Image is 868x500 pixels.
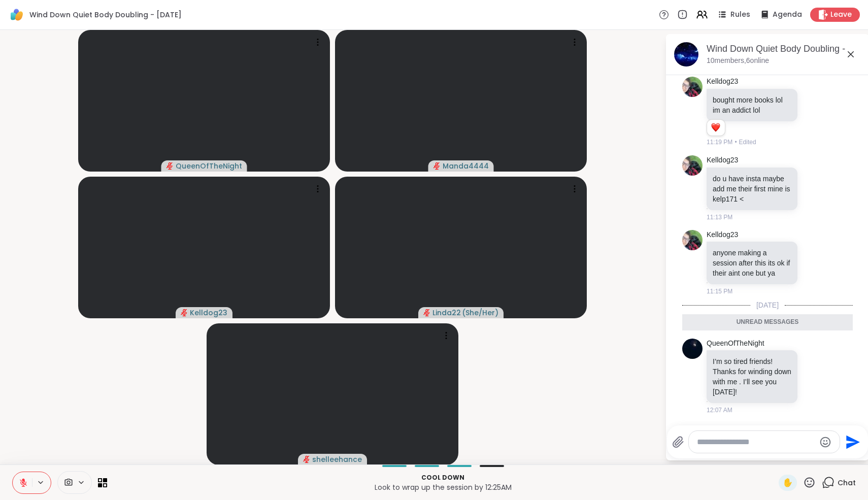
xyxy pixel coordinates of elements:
[682,339,703,359] img: https://sharewell-space-live.sfo3.digitaloceanspaces.com/user-generated/d7277878-0de6-43a2-a937-4...
[707,56,769,66] p: 10 members, 6 online
[8,6,25,23] img: ShareWell Logomark
[707,287,732,296] span: 11:15 PM
[443,161,489,171] span: Manda4444
[697,437,815,447] textarea: Type your message
[707,406,732,415] span: 12:07 AM
[707,120,725,136] div: Reaction list
[707,155,738,165] a: Kelldog23
[707,339,764,349] a: QueenOfTheNight
[707,138,732,147] span: 11:19 PM
[783,477,793,489] span: ✋
[432,308,461,318] span: Linda22
[707,77,738,87] a: Kelldog23
[707,43,861,55] div: Wind Down Quiet Body Doubling - [DATE]
[710,124,721,132] button: Reactions: love
[773,10,802,20] span: Agenda
[113,482,773,492] p: Look to wrap up the session by 12:25AM
[730,10,750,20] span: Rules
[682,230,703,250] img: https://sharewell-space-live.sfo3.digitaloceanspaces.com/user-generated/f837f3be-89e4-4695-8841-a...
[830,10,852,20] span: Leave
[707,213,732,222] span: 11:13 PM
[838,478,856,488] span: Chat
[739,138,756,147] span: Edited
[840,430,863,453] button: Send
[735,138,737,147] span: •
[682,314,853,330] div: Unread messages
[113,473,773,482] p: Cool down
[166,162,174,170] span: audio-muted
[303,456,310,463] span: audio-muted
[819,436,831,448] button: Emoji picker
[190,308,227,318] span: Kelldog23
[713,95,791,115] p: bought more books lol im an addict lol
[433,162,441,170] span: audio-muted
[713,248,791,278] p: anyone making a session after this its ok if their aint one but ya
[181,309,188,316] span: audio-muted
[462,308,498,318] span: ( She/Her )
[312,454,362,464] span: shelleehance
[176,161,242,171] span: QueenOfTheNight
[423,309,430,316] span: audio-muted
[682,155,703,176] img: https://sharewell-space-live.sfo3.digitaloceanspaces.com/user-generated/f837f3be-89e4-4695-8841-a...
[713,174,791,204] p: do u have insta maybe add me their first mine is kelp171 <
[707,230,738,240] a: Kelldog23
[713,356,791,397] p: I’m so tired friends! Thanks for winding down with me . I’ll see you [DATE]!
[674,42,698,66] img: Wind Down Quiet Body Doubling - Monday, Oct 06
[29,10,182,20] span: Wind Down Quiet Body Doubling - [DATE]
[682,77,703,97] img: https://sharewell-space-live.sfo3.digitaloceanspaces.com/user-generated/f837f3be-89e4-4695-8841-a...
[750,300,785,310] span: [DATE]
